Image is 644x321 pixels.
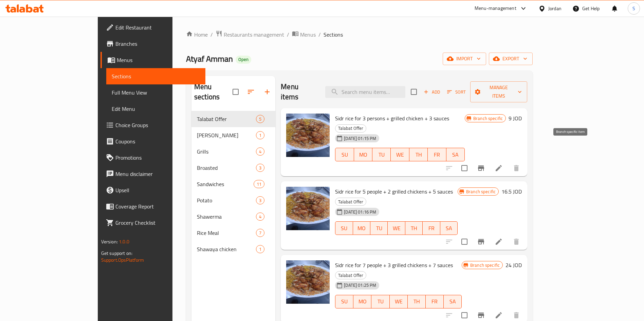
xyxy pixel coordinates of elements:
span: Sort items [443,87,470,97]
div: Open [236,56,251,64]
span: Get support on: [101,249,132,258]
span: Atyaf Amman [186,51,233,66]
div: Potato3 [191,192,275,208]
span: 3 [256,197,264,204]
li: / [210,31,213,39]
span: Menu disclaimer [115,170,200,178]
div: Grills [197,147,256,156]
div: items [256,147,264,156]
button: Branch-specific-item [473,234,489,250]
button: TH [408,295,426,308]
h2: Menu sections [194,82,233,102]
a: Menus [292,30,316,39]
span: Choice Groups [115,121,200,129]
button: FR [428,148,446,161]
div: Menu-management [475,4,516,13]
a: Menus [100,52,205,68]
span: Sort [447,88,466,96]
button: WE [390,295,408,308]
div: items [256,196,264,204]
input: search [325,86,405,98]
span: MO [356,297,369,306]
span: TU [375,150,388,160]
span: 11 [254,181,264,187]
span: Broasted [197,164,256,172]
a: Promotions [100,149,205,166]
span: S [632,5,635,12]
span: 4 [256,214,264,220]
span: Sidr rice for 7 people + 3 grilled chickens + 7 sauces [335,260,453,270]
span: Rice Meal [197,229,256,237]
span: export [494,55,527,63]
span: Promotions [115,154,200,162]
span: Edit Menu [112,105,200,113]
div: Grills4 [191,143,275,160]
span: Version: [101,237,118,246]
span: Select all sections [228,85,243,99]
div: Rice Meal7 [191,225,275,241]
span: 1.0.0 [119,237,129,246]
li: / [287,31,289,39]
div: Shawerma4 [191,208,275,225]
span: Shawerma [197,213,256,221]
span: WE [392,297,405,306]
span: Sidr rice for 3 persons + grilled chicken + 3 sauces [335,113,449,123]
span: Upsell [115,186,200,194]
span: Sidr rice for 5 people + 2 grilled chickens + 5 sauces [335,186,453,197]
img: Sidr rice for 7 people + 3 grilled chickens + 7 sauces [286,260,330,304]
a: Grocery Checklist [100,215,205,231]
span: Restaurants management [224,31,284,39]
span: 1 [256,246,264,253]
span: MO [356,223,368,233]
h6: 9 JOD [509,114,522,123]
span: Potato [197,196,256,204]
span: WE [390,223,402,233]
button: TU [370,221,388,235]
div: Talabat Offer [335,271,366,279]
span: Select to update [457,161,472,175]
span: Open [236,57,251,62]
div: Talabat Offer5 [191,111,275,127]
a: Edit Menu [106,101,205,117]
a: Sections [106,68,205,84]
span: SA [449,150,462,160]
span: Add [423,88,441,96]
span: [DATE] 01:25 PM [341,282,379,288]
button: SA [446,148,465,161]
h6: 24 JOD [505,260,522,270]
a: Coupons [100,133,205,149]
a: Edit Restaurant [100,19,205,36]
span: Talabat Offer [197,115,256,123]
span: WE [393,150,406,160]
a: Branches [100,36,205,52]
h6: 16.5 JOD [501,187,522,196]
div: items [256,213,264,221]
div: items [256,229,264,237]
nav: breadcrumb [186,30,533,39]
button: Branch-specific-item [473,160,489,176]
span: SU [338,150,351,160]
span: Sandwiches [197,180,254,188]
span: Coverage Report [115,202,200,210]
button: WE [388,221,405,235]
button: MO [354,148,372,161]
button: Manage items [470,81,527,102]
span: TU [373,223,385,233]
button: export [489,53,533,65]
a: Edit menu item [495,238,503,246]
span: 1 [256,132,264,139]
span: TH [410,297,423,306]
div: Talabat Offer [335,124,366,133]
span: import [448,55,481,63]
div: Shish Tawook [197,131,256,139]
button: delete [508,234,525,250]
span: SU [338,223,350,233]
a: Menu disclaimer [100,166,205,182]
span: [DATE] 01:15 PM [341,135,379,142]
div: Shawaya chicken [197,245,256,253]
li: / [318,31,321,39]
span: Branch specific [471,115,505,122]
